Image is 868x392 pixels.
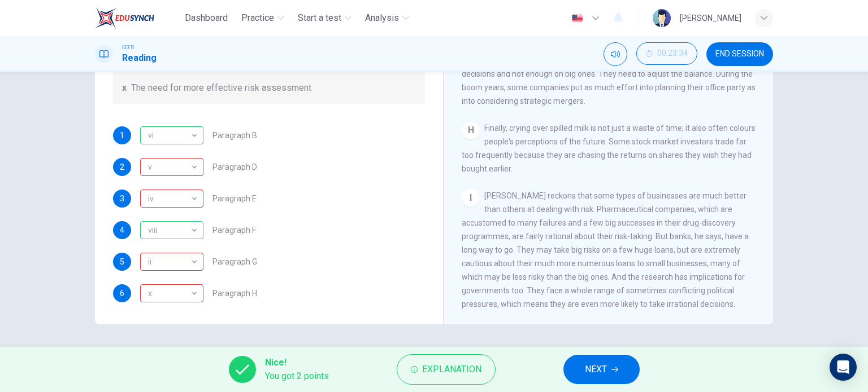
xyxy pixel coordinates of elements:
button: END SESSION [706,42,773,66]
span: Paragraph E [212,195,257,202]
a: EduSynch logo [95,7,180,29]
div: iv [140,183,199,215]
span: Paragraph D [212,163,257,171]
span: END SESSION [715,50,764,59]
span: Paragraph F [212,226,256,234]
span: 1 [120,131,124,139]
span: Practice [241,11,274,25]
div: ix [140,158,203,176]
span: 00:23:34 [657,49,688,58]
span: Finally, crying over spilled milk is not just a waste of time; it also often colours people's per... [462,124,756,173]
button: Dashboard [180,8,232,28]
div: i [140,253,203,271]
button: Practice [237,8,289,28]
span: Paragraph B [212,131,257,139]
span: 3 [120,195,124,202]
div: Open Intercom Messenger [830,354,857,381]
span: Dashboard [185,11,228,25]
img: en [570,14,584,23]
div: vi [140,120,199,152]
span: More information is helpful in making any decision but, says [PERSON_NAME], people spend proporti... [462,42,756,105]
span: 6 [120,289,124,297]
span: Analysis [365,11,399,25]
span: [PERSON_NAME] reckons that some types of businesses are much better than others at dealing with r... [462,191,749,309]
img: EduSynch logo [95,7,154,29]
span: Nice! [265,356,329,369]
div: viii [140,214,199,246]
div: Mute [604,42,627,66]
span: 2 [120,163,124,171]
span: The need for more effective risk assessment [131,81,311,95]
div: v [140,151,199,183]
div: iv [140,284,203,302]
img: Profile picture [653,9,671,27]
span: 4 [120,226,124,234]
button: 00:23:34 [636,42,697,65]
span: You got 2 points [265,369,329,383]
div: x [140,278,199,310]
span: Paragraph H [212,289,257,297]
span: 5 [120,258,124,266]
div: H [462,121,480,139]
span: x [122,81,127,95]
button: NEXT [563,355,640,384]
button: Explanation [397,354,496,385]
div: iii [140,190,203,208]
h1: Reading [122,51,157,65]
div: vi [140,126,203,144]
span: CEFR [122,43,134,51]
span: Start a test [298,11,341,25]
span: Explanation [422,362,481,377]
div: [PERSON_NAME] [680,11,741,25]
span: NEXT [585,362,607,377]
button: Start a test [293,8,356,28]
button: Analysis [361,8,414,28]
div: I [462,189,480,207]
div: ii [140,246,199,278]
span: Paragraph G [212,258,257,266]
div: Hide [636,42,697,66]
div: viii [140,221,203,239]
